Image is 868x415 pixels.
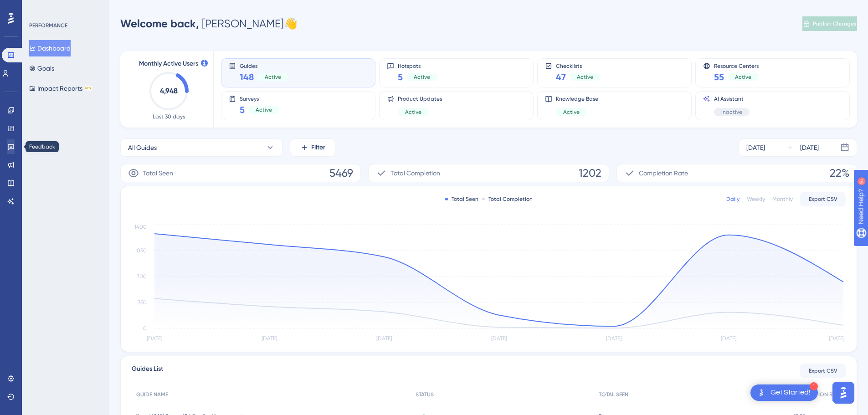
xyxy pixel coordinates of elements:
[800,364,846,378] button: Export CSV
[240,71,254,83] span: 148
[29,40,71,56] button: Dashboard
[599,391,628,398] span: TOTAL SEEN
[830,379,857,406] iframe: UserGuiding AI Assistant Launcher
[143,325,147,332] tspan: 0
[829,335,844,342] tspan: [DATE]
[137,273,147,280] tspan: 700
[147,335,162,342] tspan: [DATE]
[132,364,163,378] span: Guides List
[750,384,818,401] div: Open Get Started! checklist, remaining modules: 1
[21,2,57,13] span: Need Help?
[746,142,765,153] div: [DATE]
[756,387,767,398] img: launcher-image-alternative-text
[809,367,837,374] span: Export CSV
[714,71,724,83] span: 55
[482,195,533,203] div: Total Completion
[802,16,857,31] button: Publish Changes
[809,195,837,203] span: Export CSV
[556,62,601,69] span: Checklists
[747,195,765,203] div: Weekly
[577,73,593,81] span: Active
[240,103,245,116] span: 5
[120,16,298,31] div: [PERSON_NAME] 👋
[128,142,157,153] span: All Guides
[416,391,434,398] span: STATUS
[29,80,92,97] button: Impact ReportsBETA
[579,166,601,180] span: 1202
[265,73,281,81] span: Active
[120,17,199,30] span: Welcome back,
[721,335,736,342] tspan: [DATE]
[84,86,92,91] div: BETA
[240,95,279,102] span: Surveys
[240,62,288,69] span: Guides
[29,22,67,29] div: PERFORMANCE
[714,95,750,102] span: AI Assistant
[153,113,185,120] span: Last 30 days
[29,60,54,77] button: Goals
[311,142,325,153] span: Filter
[563,108,580,116] span: Active
[735,73,751,81] span: Active
[256,106,272,113] span: Active
[134,224,147,230] tspan: 1400
[772,195,793,203] div: Monthly
[810,382,818,390] div: 1
[491,335,507,342] tspan: [DATE]
[138,299,147,306] tspan: 350
[714,62,759,69] span: Resource Centers
[800,142,819,153] div: [DATE]
[329,166,353,180] span: 5469
[376,335,392,342] tspan: [DATE]
[445,195,478,203] div: Total Seen
[135,247,147,254] tspan: 1050
[262,335,277,342] tspan: [DATE]
[62,5,67,12] div: 9+
[830,166,849,180] span: 22%
[726,195,740,203] div: Daily
[813,20,857,27] span: Publish Changes
[143,168,173,179] span: Total Seen
[414,73,430,81] span: Active
[398,95,442,102] span: Product Updates
[390,168,440,179] span: Total Completion
[800,192,846,206] button: Export CSV
[398,71,403,83] span: 5
[139,58,198,69] span: Monthly Active Users
[639,168,688,179] span: Completion Rate
[290,138,335,157] button: Filter
[160,87,178,95] text: 4,948
[405,108,421,116] span: Active
[556,71,566,83] span: 47
[120,138,282,157] button: All Guides
[556,95,598,102] span: Knowledge Base
[136,391,168,398] span: GUIDE NAME
[770,388,811,398] div: Get Started!
[398,62,437,69] span: Hotspots
[721,108,742,116] span: Inactive
[606,335,621,342] tspan: [DATE]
